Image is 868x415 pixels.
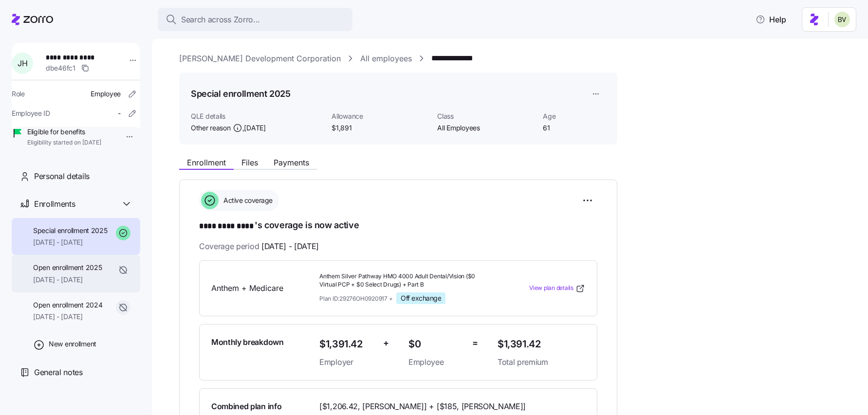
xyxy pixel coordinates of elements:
span: J H [18,59,27,67]
span: Employee [408,356,464,368]
span: $1,391.42 [498,336,585,352]
span: Help [756,14,786,25]
span: 61 [543,123,606,133]
span: Age [543,111,606,121]
span: dbe46fc1 [46,63,75,73]
span: [DATE] - [DATE] [33,312,102,322]
a: All employees [360,53,412,65]
span: Class [437,111,535,121]
span: = [472,336,478,350]
span: Employer [319,356,375,368]
button: Help [748,10,794,29]
span: Coverage period [199,240,319,253]
h1: 's coverage is now active [199,219,597,233]
span: Active coverage [221,196,273,205]
span: Anthem Silver Pathway HMO 4000 Adult Dental/Vision ($0 Virtual PCP + $0 Select Drugs) + Part B [319,272,490,289]
img: 676487ef2089eb4995defdc85707b4f5 [834,12,850,27]
span: [DATE] [244,123,265,133]
span: QLE details [191,111,324,121]
span: Enrollment [187,159,226,166]
span: Eligible for benefits [27,127,101,137]
span: Employee [91,89,121,99]
span: Allowance [332,111,429,121]
a: [PERSON_NAME] Development Corporation [179,53,341,65]
span: General notes [34,366,83,379]
span: Open enrollment 2025 [33,263,102,272]
span: Total premium [498,356,585,368]
span: $0 [408,336,464,352]
span: Role [12,89,25,99]
span: [DATE] - [DATE] [33,237,108,247]
span: Employee ID [12,108,50,118]
span: Combined plan info [211,400,281,413]
span: New enrollment [49,339,96,349]
span: View plan details [529,284,573,293]
span: Search across Zorro... [181,14,260,26]
h1: Special enrollment 2025 [191,88,291,100]
span: Personal details [34,170,90,182]
span: [DATE] - [DATE] [33,275,102,285]
span: [DATE] - [DATE] [261,240,319,253]
span: Plan ID: 29276OH0920917 + [319,294,392,303]
span: Eligibility started on [DATE] [27,139,101,147]
span: Off exchange [401,294,441,303]
span: $1,891 [332,123,429,133]
span: Other reason , [191,123,266,133]
span: Monthly breakdown [211,336,284,348]
span: Anthem + Medicare [211,282,312,294]
span: All Employees [437,123,535,133]
span: Enrollments [34,198,75,210]
button: Search across Zorro... [158,8,352,31]
a: View plan details [529,284,585,293]
span: [$1,206.42, [PERSON_NAME]] + [$185, [PERSON_NAME]] [319,400,526,413]
span: - [118,108,121,118]
span: $1,391.42 [319,336,375,352]
span: Special enrollment 2025 [33,226,108,235]
span: Files [241,159,258,166]
span: Open enrollment 2024 [33,300,102,310]
span: + [383,336,389,350]
span: Payments [274,159,309,166]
